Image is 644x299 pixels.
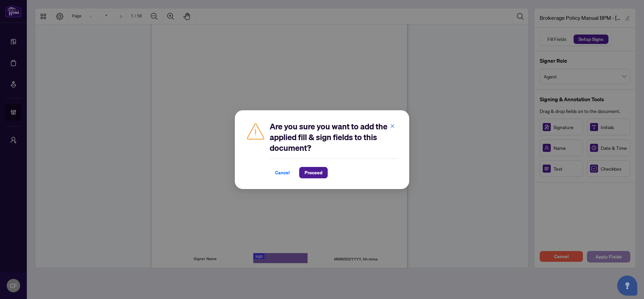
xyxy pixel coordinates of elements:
[617,276,637,296] button: Open asap
[299,167,328,178] button: Proceed
[305,167,322,178] span: Proceed
[270,167,295,178] button: Cancel
[270,121,398,153] h2: Are you sure you want to add the applied fill & sign fields to this document?
[390,123,395,128] span: close
[275,167,290,178] span: Cancel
